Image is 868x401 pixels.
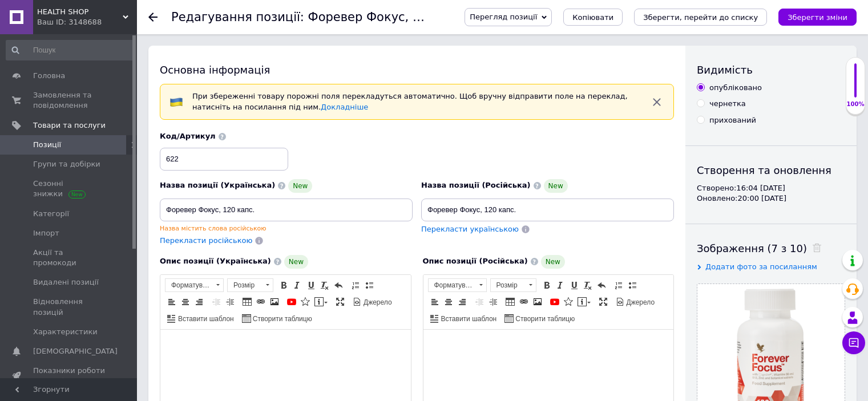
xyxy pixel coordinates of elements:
[160,132,216,140] span: Код/Артикул
[241,295,253,308] a: Таблиця
[421,225,519,233] span: Перекласти українською
[429,312,499,325] a: Вставити шаблон
[697,183,845,193] div: Створено: 16:04 [DATE]
[277,279,290,291] a: Жирний (Ctrl+B)
[305,279,317,291] a: Підкреслений (Ctrl+U)
[33,120,106,131] span: Товари та послуги
[33,90,106,111] span: Замовлення та повідомлення
[363,279,376,291] a: Вставити/видалити маркований список
[33,179,106,199] span: Сезонні знижки
[160,181,275,189] span: Назва позиції (Українська)
[37,17,137,27] div: Ваш ID: 3148688
[351,295,394,308] a: Джерело
[490,278,536,292] a: Розмір
[846,100,865,108] div: 100%
[291,279,304,291] a: Курсив (Ctrl+I)
[439,314,497,324] span: Вставити шаблон
[171,10,472,24] h1: Редагування позиції: Форевер Фокус, 120 капс.
[697,241,845,256] div: Зображення (7 з 10)
[429,279,475,291] span: Форматування
[33,71,65,81] span: Головна
[544,179,568,193] span: New
[33,140,61,150] span: Позиції
[160,63,674,77] div: Основна інформація
[160,224,413,233] div: Назва містить слова російською
[423,257,528,265] span: Опис позиції (Російська)
[37,7,123,17] span: HEALTH SHOP
[33,248,106,268] span: Акції та промокоди
[625,298,655,307] span: Джерело
[697,63,845,77] div: Видимість
[349,279,362,291] a: Вставити/видалити нумерований список
[224,295,236,308] a: Збільшити відступ
[456,295,469,308] a: По правому краю
[33,366,106,386] span: Показники роботи компанії
[572,13,613,22] span: Копіювати
[582,279,594,291] a: Видалити форматування
[255,295,267,308] a: Вставити/Редагувати посилання (Ctrl+L)
[33,297,106,317] span: Відновлення позицій
[428,278,487,292] a: Форматування
[160,257,271,265] span: Опис позиції (Українська)
[332,279,345,291] a: Повернути (Ctrl+Z)
[165,279,212,291] span: Форматування
[33,327,98,337] span: Характеристики
[33,159,100,169] span: Групи та добірки
[228,279,262,291] span: Розмір
[6,40,135,60] input: Пошук
[421,181,531,189] span: Назва позиції (Російська)
[193,295,205,308] a: По правому краю
[284,255,308,269] span: New
[705,262,817,271] span: Додати фото за посиланням
[514,314,575,324] span: Створити таблицю
[487,295,499,308] a: Збільшити відступ
[285,295,298,308] a: Додати відео з YouTube
[595,279,608,291] a: Повернути (Ctrl+Z)
[778,9,857,26] button: Зберегти зміни
[634,9,767,26] button: Зберегти, перейти до списку
[421,199,674,221] input: Наприклад, H&M жіноча сукня зелена 38 розмір вечірня максі з блискітками
[165,278,224,292] a: Форматування
[576,295,592,308] a: Вставити повідомлення
[288,179,312,193] span: New
[251,314,312,324] span: Створити таблицю
[562,295,575,308] a: Вставити іконку
[643,13,758,22] i: Зберегти, перейти до списку
[626,279,639,291] a: Вставити/видалити маркований список
[518,295,530,308] a: Вставити/Редагувати посилання (Ctrl+L)
[362,298,392,307] span: Джерело
[240,312,314,325] a: Створити таблицю
[321,103,368,111] a: Докладніше
[846,57,865,115] div: 100% Якість заповнення
[709,83,762,93] div: опубліковано
[33,346,118,357] span: [DEMOGRAPHIC_DATA]
[176,314,234,324] span: Вставити шаблон
[568,279,580,291] a: Підкреслений (Ctrl+U)
[160,199,413,221] input: Наприклад, H&M жіноча сукня зелена 38 розмір вечірня максі з блискітками
[788,13,847,22] i: Зберегти зміни
[192,92,628,111] span: При збереженні товару порожні поля перекладуться автоматично. Щоб вручну відправити поле на перек...
[210,295,223,308] a: Зменшити відступ
[227,278,273,292] a: Розмір
[442,295,455,308] a: По центру
[33,209,69,219] span: Категорії
[614,295,657,308] a: Джерело
[597,295,609,308] a: Максимізувати
[491,279,525,291] span: Розмір
[148,13,158,22] div: Повернутися назад
[299,295,312,308] a: Вставити іконку
[531,295,544,308] a: Зображення
[548,295,561,308] a: Додати відео з YouTube
[179,295,192,308] a: По центру
[554,279,567,291] a: Курсив (Ctrl+I)
[612,279,625,291] a: Вставити/видалити нумерований список
[160,236,252,245] span: Перекласти російською
[709,99,746,109] div: чернетка
[169,95,183,109] img: :flag-ua:
[541,255,565,269] span: New
[268,295,281,308] a: Зображення
[313,295,329,308] a: Вставити повідомлення
[470,13,537,21] span: Перегляд позиції
[33,228,59,238] span: Імпорт
[709,115,756,125] div: прихований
